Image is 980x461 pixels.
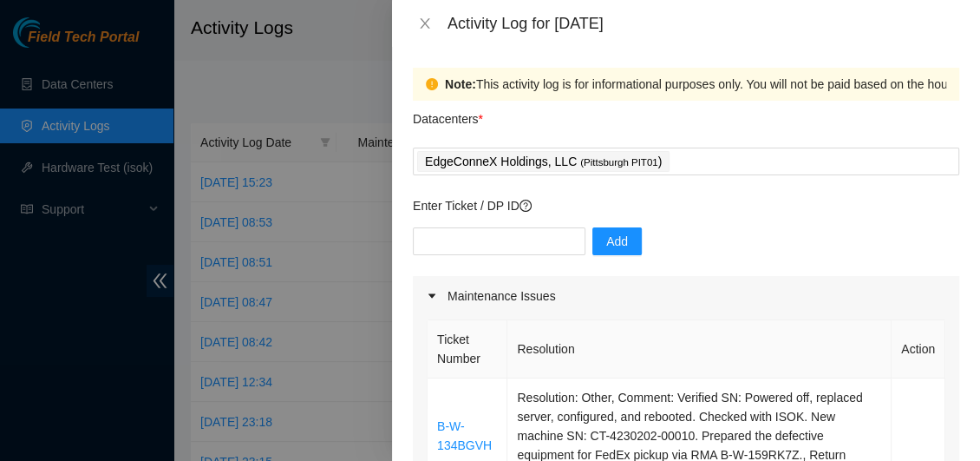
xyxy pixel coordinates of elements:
p: Enter Ticket / DP ID [413,196,959,215]
span: question-circle [519,200,532,212]
strong: Note: [445,75,476,94]
span: ( Pittsburgh PIT01 [580,157,658,168]
a: B-W-134BGVH [437,419,492,452]
p: EdgeConneX Holdings, LLC ) [425,152,662,172]
p: Datacenters [413,101,483,128]
span: Add [606,232,628,251]
th: Ticket Number [428,320,507,379]
button: Close [413,16,437,32]
th: Action [892,320,945,379]
span: close [418,16,432,30]
th: Resolution [507,320,892,379]
div: Activity Log for [DATE] [448,14,959,33]
button: Add [592,227,642,255]
span: exclamation-circle [426,78,438,90]
div: Maintenance Issues [413,276,959,316]
span: caret-right [427,291,437,301]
